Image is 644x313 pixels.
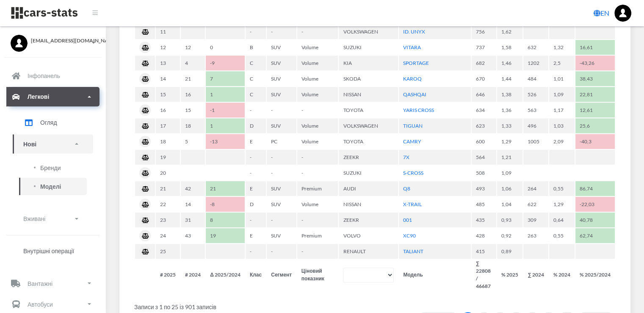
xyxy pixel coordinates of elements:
td: 14 [156,71,180,86]
th: % 2024 [549,260,575,290]
td: 2,09 [549,134,575,149]
td: 484 [523,71,548,86]
td: Volume [297,56,338,70]
th: Клас [246,260,266,290]
td: B [246,40,266,55]
th: ∑ 2024 [523,260,548,290]
td: 632 [523,40,548,55]
td: 1,09 [497,165,522,180]
a: TIGUAN [403,123,423,129]
td: 1,03 [549,118,575,133]
td: 1,21 [497,150,522,165]
th: ∑ 22808 / 46687 [472,260,497,290]
td: 1,17 [549,103,575,117]
td: SUV [267,56,296,70]
td: 1 [206,118,245,133]
td: 12,61 [575,103,615,117]
td: AUDI [339,181,398,196]
td: 20 [156,165,180,180]
td: SUV [267,118,296,133]
a: Внутрішні операції [13,242,93,260]
a: Інфопанель [6,66,100,86]
a: Огляд [13,112,93,133]
a: [EMAIL_ADDRESS][DOMAIN_NAME] [11,35,95,45]
td: - [246,212,266,227]
td: 309 [523,212,548,227]
img: navbar brand [11,6,78,20]
td: 0,64 [549,212,575,227]
td: -40,3 [575,134,615,149]
td: 634 [472,103,497,117]
td: SUV [267,40,296,55]
td: C [246,56,266,70]
th: Сегмент [267,260,296,290]
td: 21 [156,181,180,196]
td: 5 [181,134,205,149]
td: 1202 [523,56,548,70]
td: 23 [156,212,180,227]
td: 18 [181,118,205,133]
img: ... [614,5,631,22]
td: 682 [472,56,497,70]
td: 43 [181,228,205,243]
td: E [246,228,266,243]
td: - [297,212,338,227]
td: 15 [181,103,205,117]
td: 622 [523,197,548,212]
td: 25,6 [575,118,615,133]
td: PC [267,134,296,149]
td: 1,62 [497,24,522,39]
td: 16 [181,87,205,102]
td: 11 [156,24,180,39]
td: - [267,212,296,227]
td: 1,01 [549,71,575,86]
td: 31 [181,212,205,227]
a: Моделі [19,178,87,195]
td: - [246,24,266,39]
td: NISSAN [339,197,398,212]
td: 1005 [523,134,548,149]
td: 21 [181,71,205,86]
td: Premium [297,228,338,243]
td: D [246,197,266,212]
td: VOLKSWAGEN [339,118,398,133]
td: 25 [156,244,180,259]
td: 508 [472,165,497,180]
td: 1,09 [549,87,575,102]
td: SUV [267,87,296,102]
th: Δ 2025/2024 [206,260,245,290]
td: 496 [523,118,548,133]
a: X-TRAIL [403,201,422,207]
td: 0 [206,40,245,55]
td: 737 [472,40,497,55]
span: Моделі [40,182,61,191]
td: 86,74 [575,181,615,196]
td: - [246,165,266,180]
td: 14 [181,197,205,212]
a: SPORTAGE [403,60,429,66]
td: 12 [181,40,205,55]
td: SUV [267,197,296,212]
td: - [267,150,296,165]
td: - [267,165,296,180]
td: 670 [472,71,497,86]
td: E [246,181,266,196]
td: 7 [206,71,245,86]
a: 7X [403,154,409,160]
td: C [246,87,266,102]
td: - [267,244,296,259]
td: -13 [206,134,245,149]
td: SKODA [339,71,398,86]
td: Volume [297,197,338,212]
td: 1,38 [497,87,522,102]
td: 415 [472,244,497,259]
td: 1,29 [549,197,575,212]
a: YARIS CROSS [403,107,434,113]
div: Записи з 1 по 25 із 901 записів [134,297,616,311]
td: - [297,24,338,39]
td: 1,46 [497,56,522,70]
p: Вживані [23,213,45,224]
span: [EMAIL_ADDRESS][DOMAIN_NAME] [31,37,95,45]
td: 485 [472,197,497,212]
td: 1,06 [497,181,522,196]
